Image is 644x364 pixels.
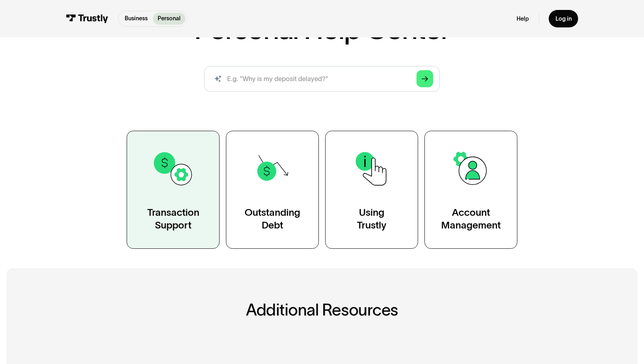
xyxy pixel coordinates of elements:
p: Personal [158,14,181,23]
form: Search [204,66,440,92]
div: Outstanding Debt [245,206,300,232]
a: OutstandingDebt [226,131,319,249]
a: UsingTrustly [325,131,418,249]
a: Business [120,13,153,25]
a: Help [517,15,529,23]
div: Using Trustly [357,206,386,232]
a: TransactionSupport [127,131,220,249]
h1: Personal Help Center [194,15,449,43]
a: Log in [549,10,578,27]
input: search [204,66,440,92]
div: Log in [555,15,572,23]
a: AccountManagement [424,131,517,249]
div: Account Management [441,206,501,232]
img: Trustly Logo [66,14,108,23]
p: Business [125,14,148,23]
a: Personal [153,13,186,25]
h2: Additional Resources [86,301,557,319]
div: Transaction Support [147,206,199,232]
